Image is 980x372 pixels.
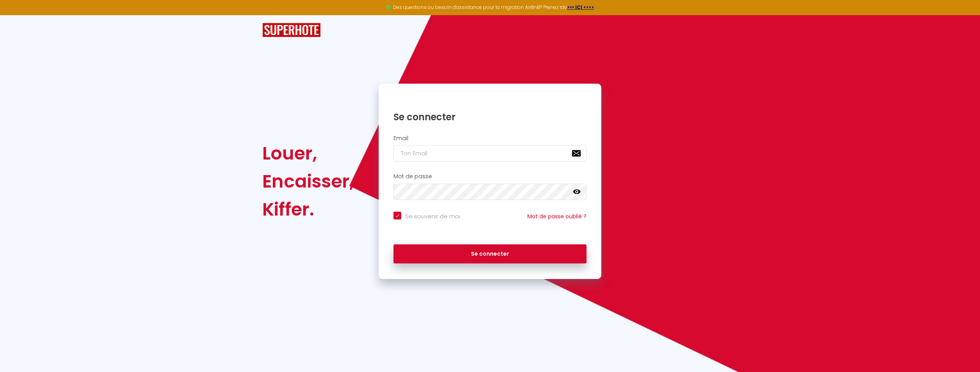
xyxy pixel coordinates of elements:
img: SuperHote logo [262,23,321,37]
div: Encaisser, [262,167,354,195]
h2: Email [393,135,587,142]
div: Louer, [262,139,354,167]
input: Ton Email [393,145,587,161]
h1: Se connecter [393,111,587,123]
button: Se connecter [393,244,587,264]
a: Mot de passe oublié ? [527,212,587,220]
div: Kiffer. [262,195,354,223]
h2: Mot de passe [393,173,587,180]
a: >>> ICI <<<< [567,4,594,11]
